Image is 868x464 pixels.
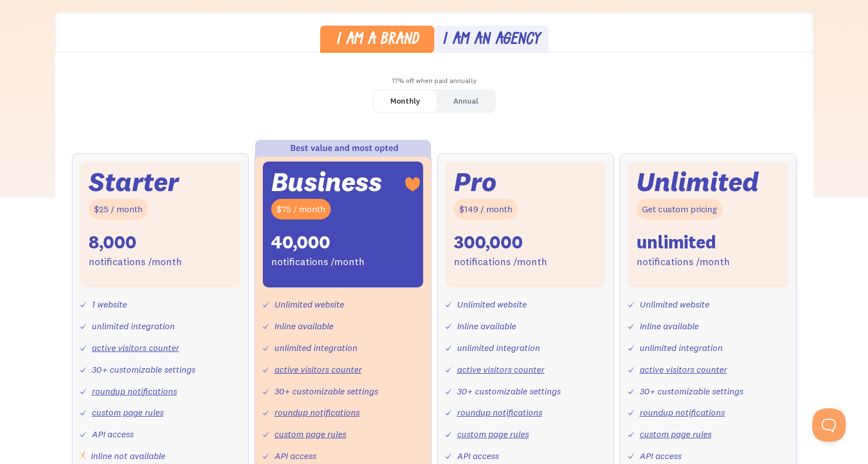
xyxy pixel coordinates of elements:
a: custom page rules [274,428,346,439]
div: unlimited integration [457,340,540,356]
div: 30+ customizable settings [274,383,378,399]
a: custom page rules [92,407,164,418]
div: Unlimited website [457,296,527,312]
a: roundup notifications [274,407,360,418]
div: $75 / month [271,199,331,219]
div: Inline available [640,318,699,334]
div: Starter [89,170,179,194]
iframe: Toggle Customer Support [812,408,846,442]
div: Pro [454,170,497,194]
div: Inline not available [91,448,165,464]
a: custom page rules [457,428,529,439]
div: I am an agency [442,32,540,48]
a: active visitors counter [274,364,362,375]
div: 40,000 [271,231,330,254]
div: unlimited [636,231,716,254]
div: API access [274,448,316,464]
div: 30+ customizable settings [457,383,561,399]
div: API access [92,426,134,442]
div: unlimited integration [274,340,357,356]
div: unlimited integration [640,340,723,356]
div: Unlimited website [274,296,344,312]
div: Annual [453,93,478,109]
div: I am a brand [336,32,419,48]
div: Unlimited [636,170,759,194]
div: notifications /month [636,254,730,270]
div: API access [457,448,499,464]
div: $149 / month [454,199,518,219]
div: 30+ customizable settings [92,362,195,378]
a: roundup notifications [92,385,177,397]
a: custom page rules [640,428,712,439]
a: active visitors counter [92,342,179,353]
a: active visitors counter [640,364,727,375]
div: Monthly [390,93,420,109]
div: Inline available [457,318,516,334]
div: 300,000 [454,231,523,254]
div: notifications /month [271,254,365,270]
div: Get custom pricing [636,199,723,219]
a: active visitors counter [457,364,545,375]
div: 1 website [92,296,127,312]
div: Business [271,170,382,194]
div: notifications /month [89,254,182,270]
div: Unlimited website [640,296,709,312]
div: 30+ customizable settings [640,383,743,399]
div: notifications /month [454,254,547,270]
div: Inline available [274,318,334,334]
div: unlimited integration [92,318,175,334]
div: $25 / month [89,199,148,219]
div: 8,000 [89,231,136,254]
a: roundup notifications [457,407,542,418]
div: 17% off when paid annually [55,73,813,89]
div: API access [640,448,681,464]
a: roundup notifications [640,407,725,418]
